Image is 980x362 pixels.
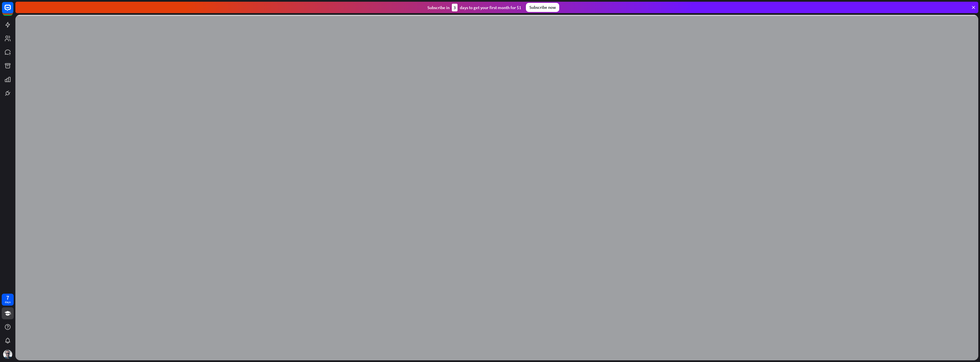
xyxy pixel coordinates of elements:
div: Subscribe in days to get your first month for $1 [427,4,521,11]
div: days [5,300,11,304]
div: 7 [6,295,9,300]
div: 3 [452,4,458,11]
a: 7 days [2,294,14,306]
div: Subscribe now [526,3,559,12]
